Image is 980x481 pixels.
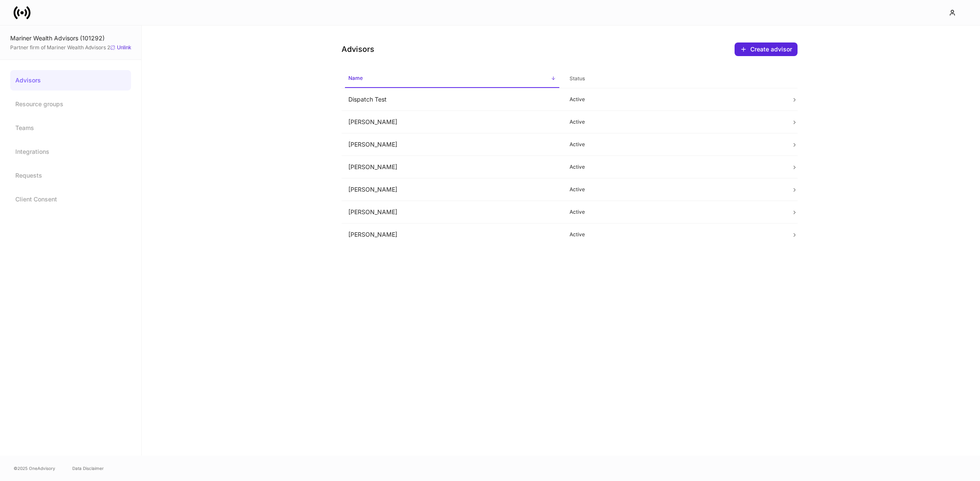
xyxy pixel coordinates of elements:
[570,96,778,103] p: Active
[10,118,131,138] a: Teams
[570,141,778,148] p: Active
[570,119,778,125] p: Active
[10,44,110,51] span: Partner firm of
[47,44,110,51] a: Mariner Wealth Advisors 2
[342,88,563,111] td: Dispatch Test
[10,70,131,91] a: Advisors
[750,45,792,54] div: Create advisor
[342,133,563,156] td: [PERSON_NAME]
[72,465,104,472] a: Data Disclaimer
[345,70,560,88] span: Name
[342,156,563,178] td: [PERSON_NAME]
[10,94,131,114] a: Resource groups
[10,141,131,162] a: Integrations
[342,111,563,133] td: [PERSON_NAME]
[566,70,781,88] span: Status
[10,34,131,42] div: Mariner Wealth Advisors (101292)
[342,201,563,224] td: [PERSON_NAME]
[570,74,585,82] h6: Status
[342,224,563,246] td: [PERSON_NAME]
[570,231,778,238] p: Active
[342,178,563,201] td: [PERSON_NAME]
[348,74,363,82] h6: Name
[14,465,55,472] span: © 2025 OneAdvisory
[10,189,131,209] a: Client Consent
[570,209,778,215] p: Active
[10,165,131,186] a: Requests
[570,186,778,193] p: Active
[735,42,798,56] button: Create advisor
[110,45,131,51] button: Unlink
[570,164,778,170] p: Active
[342,44,374,54] h4: Advisors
